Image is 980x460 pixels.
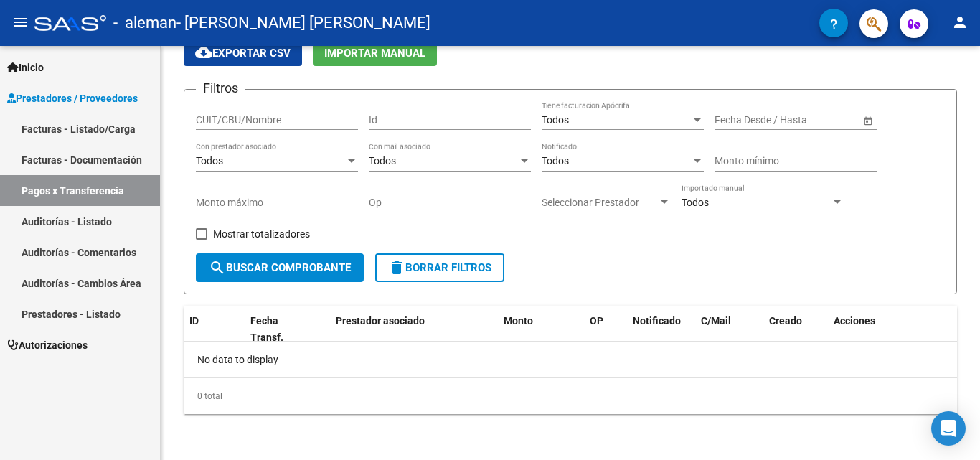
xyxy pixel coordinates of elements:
[369,155,396,166] span: Todos
[336,315,425,327] span: Prestador asociado
[184,342,957,377] div: No data to display
[195,44,212,61] mat-icon: cloud_download
[542,114,569,126] span: Todos
[715,114,767,126] input: Fecha inicio
[627,306,695,353] datatable-header-cell: Notificado
[504,315,533,327] span: Monto
[701,315,731,327] span: C/Mail
[113,7,176,39] span: - aleman
[245,306,309,353] datatable-header-cell: Fecha Transf.
[763,306,828,353] datatable-header-cell: Creado
[196,155,223,166] span: Todos
[828,306,957,353] datatable-header-cell: Acciones
[769,315,802,327] span: Creado
[7,337,88,353] span: Autorizaciones
[584,306,627,353] datatable-header-cell: OP
[388,259,405,276] mat-icon: delete
[590,315,603,327] span: OP
[375,253,504,282] button: Borrar Filtros
[313,39,437,66] button: Importar Manual
[209,259,226,276] mat-icon: search
[184,39,302,66] button: Exportar CSV
[695,306,763,353] datatable-header-cell: C/Mail
[682,197,709,208] span: Todos
[931,411,966,446] div: Open Intercom Messenger
[176,7,430,39] span: - [PERSON_NAME] [PERSON_NAME]
[330,306,498,353] datatable-header-cell: Prestador asociado
[184,378,957,414] div: 0 total
[7,90,138,106] span: Prestadores / Proveedores
[779,114,849,126] input: Fecha fin
[633,315,681,327] span: Notificado
[542,155,569,166] span: Todos
[196,78,245,98] h3: Filtros
[196,253,364,282] button: Buscar Comprobante
[184,306,245,353] datatable-header-cell: ID
[250,315,283,343] span: Fecha Transf.
[195,47,291,60] span: Exportar CSV
[213,225,310,243] span: Mostrar totalizadores
[324,47,425,60] span: Importar Manual
[189,315,199,327] span: ID
[209,261,351,274] span: Buscar Comprobante
[498,306,584,353] datatable-header-cell: Monto
[542,197,658,209] span: Seleccionar Prestador
[834,315,875,327] span: Acciones
[7,60,44,75] span: Inicio
[11,14,29,31] mat-icon: menu
[860,113,875,128] button: Open calendar
[951,14,969,31] mat-icon: person
[388,261,491,274] span: Borrar Filtros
